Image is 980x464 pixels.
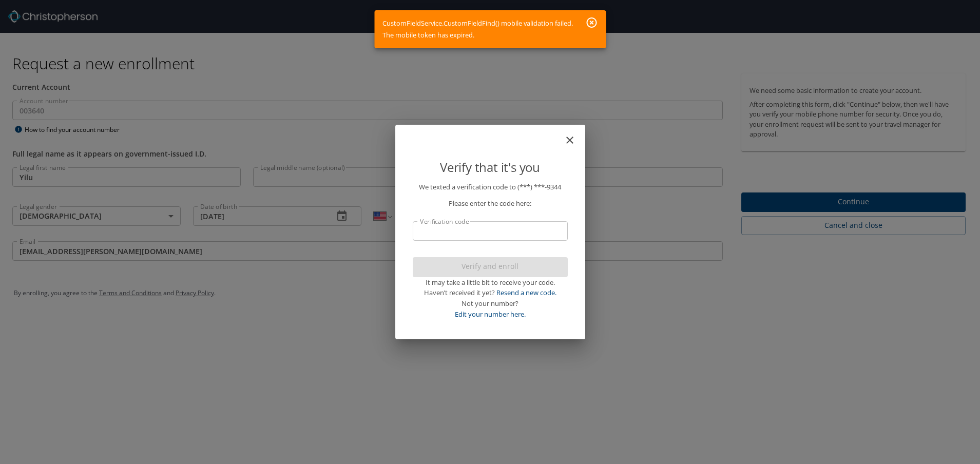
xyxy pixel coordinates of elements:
div: Haven’t received it yet? [413,287,568,298]
a: Edit your number here. [455,310,526,319]
p: Please enter the code here: [413,198,568,209]
div: CustomFieldService.CustomFieldFind() mobile validation failed. The mobile token has expired. [382,13,573,45]
button: close [569,129,581,141]
div: It may take a little bit to receive your code. [413,277,568,288]
a: Resend a new code. [496,288,556,297]
div: Not your number? [413,298,568,309]
p: We texted a verification code to (***) ***- 9344 [413,182,568,192]
p: Verify that it's you [413,158,568,177]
